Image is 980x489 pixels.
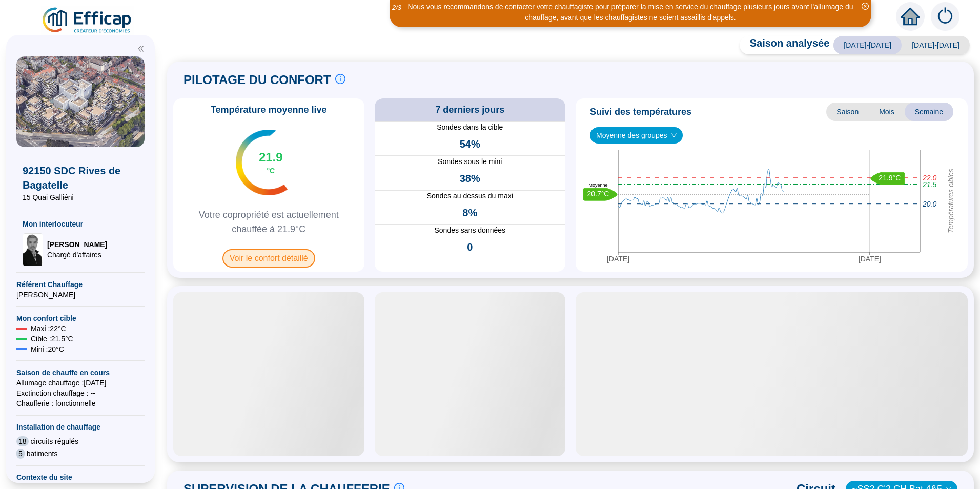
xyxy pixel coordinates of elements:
[391,2,870,23] div: Nous vous recommandons de contacter votre chauffagiste pour préparer la mise en service du chauff...
[47,239,107,250] span: [PERSON_NAME]
[23,219,138,229] span: Mon interlocuteur
[862,3,869,10] span: close-circle
[16,472,145,482] span: Contexte du site
[16,378,145,388] span: Allumage chauffage : [DATE]
[460,171,480,186] span: 38%
[833,36,902,54] span: [DATE]-[DATE]
[259,149,283,166] span: 21.9
[31,436,78,446] span: circuits régulés
[335,74,345,84] span: info-circle
[826,103,869,121] span: Saison
[375,225,566,236] span: Sondes sans données
[740,36,830,54] span: Saison analysée
[607,255,629,263] tspan: [DATE]
[16,422,145,432] span: Installation de chauffage
[905,103,953,121] span: Semaine
[392,4,401,11] i: 2 / 3
[41,6,134,35] img: efficap energie logo
[879,174,901,182] text: 21.9°C
[31,334,73,344] span: Cible : 21.5 °C
[137,45,145,52] span: double-left
[901,7,920,26] span: home
[869,103,905,121] span: Mois
[922,200,936,208] tspan: 20.0
[922,180,936,188] tspan: 21.5
[462,206,477,220] span: 8%
[236,130,288,195] img: indicateur températures
[375,156,566,167] span: Sondes sous le mini
[205,103,333,117] span: Température moyenne live
[183,72,331,88] span: PILOTAGE DU CONFORT
[16,449,25,459] span: 5
[460,137,480,151] span: 54%
[177,208,360,236] span: Votre copropriété est actuellement chauffée à 21.9°C
[23,164,138,192] span: 92150 SDC Rives de Bagatelle
[590,105,691,119] span: Suivi des températures
[467,240,473,254] span: 0
[435,103,504,117] span: 7 derniers jours
[16,398,145,409] span: Chaufferie : fonctionnelle
[587,190,609,198] text: 20.7°C
[902,36,970,54] span: [DATE]-[DATE]
[267,166,275,176] span: °C
[31,344,64,354] span: Mini : 20 °C
[31,323,66,334] span: Maxi : 22 °C
[947,169,955,233] tspan: Températures cibles
[375,122,566,133] span: Sondes dans la cible
[16,436,29,446] span: 18
[23,192,138,202] span: 15 Quai Galliéni
[922,174,936,182] tspan: 22.0
[16,368,145,378] span: Saison de chauffe en cours
[16,313,145,323] span: Mon confort cible
[596,128,677,143] span: Moyenne des groupes
[16,388,145,398] span: Exctinction chauffage : --
[931,2,959,31] img: alerts
[375,191,566,201] span: Sondes au dessus du maxi
[588,182,607,188] text: Moyenne
[222,249,315,268] span: Voir le confort détaillé
[16,290,145,300] span: [PERSON_NAME]
[16,279,145,290] span: Référent Chauffage
[27,449,58,459] span: batiments
[23,233,43,266] img: Chargé d'affaires
[671,132,677,138] span: down
[47,250,107,260] span: Chargé d'affaires
[859,255,881,263] tspan: [DATE]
